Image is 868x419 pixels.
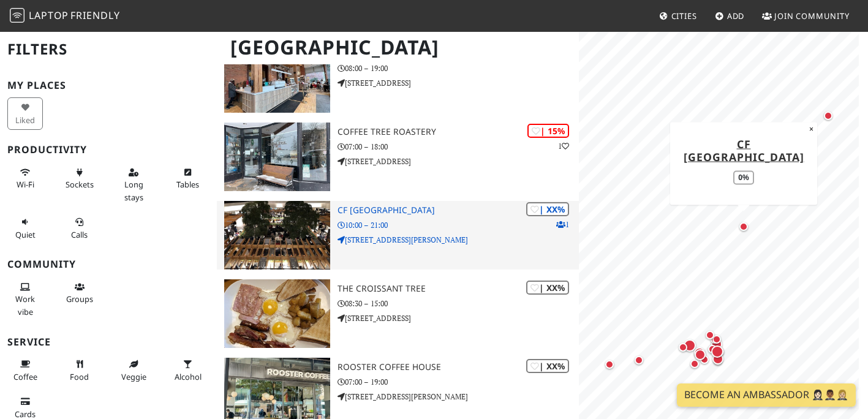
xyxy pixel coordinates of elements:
a: CF Fairview Mall | XX% 1 CF [GEOGRAPHIC_DATA] 10:00 – 21:00 [STREET_ADDRESS][PERSON_NAME] [217,201,578,270]
button: Alcohol [170,354,206,387]
button: Tables [170,162,206,195]
h3: Coffee Tree Roastery [338,127,579,137]
span: Add [727,10,745,21]
span: Veggie [121,371,146,382]
h3: Service [7,336,209,348]
span: Long stays [124,179,143,202]
div: | 15% [527,124,569,138]
div: | XX% [526,281,569,295]
span: Alcohol [175,371,202,382]
a: Coffee Tree Roastery | 15% 1 Coffee Tree Roastery 07:00 – 18:00 [STREET_ADDRESS] [217,123,578,191]
h3: Productivity [7,144,209,156]
button: Food [62,354,97,387]
span: Join Community [774,10,850,21]
p: [STREET_ADDRESS] [338,156,579,167]
a: Cities [654,5,702,27]
span: Coffee [13,371,37,382]
p: [STREET_ADDRESS][PERSON_NAME] [338,391,579,402]
h2: Filters [7,31,209,68]
button: Long stays [116,162,151,207]
a: LaptopFriendly LaptopFriendly [10,6,120,27]
button: Groups [62,277,97,309]
h3: CF [GEOGRAPHIC_DATA] [338,205,579,216]
button: Close popup [806,122,817,135]
p: [STREET_ADDRESS] [338,312,579,324]
span: Stable Wi-Fi [17,179,34,190]
span: Friendly [70,9,119,22]
img: Coffee Tree Roastery [224,123,330,191]
a: CF [GEOGRAPHIC_DATA] [683,136,804,164]
p: [STREET_ADDRESS][PERSON_NAME] [338,234,579,246]
p: 07:00 – 18:00 [338,141,579,153]
span: Laptop [29,9,69,22]
span: Power sockets [66,179,94,190]
div: 0% [733,170,753,184]
button: Veggie [116,354,151,387]
div: Map marker [627,348,651,372]
img: CF Fairview Mall [224,201,330,270]
div: Map marker [671,335,695,360]
span: Video/audio calls [71,229,88,240]
img: LaptopFriendly [10,8,25,23]
h1: [GEOGRAPHIC_DATA] [221,31,576,64]
h3: The Croissant Tree [338,284,579,294]
h3: Community [7,259,209,270]
div: Map marker [816,104,840,128]
button: Wi-Fi [7,162,43,195]
p: 10:00 – 21:00 [338,219,579,231]
button: Coffee [7,354,43,387]
span: People working [15,293,35,317]
span: Cities [671,10,697,21]
span: Food [70,371,89,382]
div: Map marker [731,214,756,239]
button: Calls [62,212,97,244]
a: Join Community [757,5,855,27]
span: Group tables [66,293,93,304]
p: 1 [558,140,569,152]
button: Sockets [62,162,97,195]
div: | XX% [526,359,569,373]
p: 1 [556,219,569,230]
button: Quiet [7,212,43,244]
h3: Rooster Coffee House [338,362,579,372]
a: The Croissant Tree | XX% The Croissant Tree 08:30 – 15:00 [STREET_ADDRESS] [217,279,578,348]
button: Work vibe [7,277,43,322]
div: Map marker [597,352,622,377]
a: Add [710,5,750,27]
span: Work-friendly tables [176,179,199,190]
p: 07:00 – 19:00 [338,376,579,388]
p: 08:30 – 15:00 [338,298,579,309]
img: The Croissant Tree [224,279,330,348]
span: Quiet [15,229,36,240]
p: [STREET_ADDRESS] [338,77,579,89]
h3: My Places [7,80,209,91]
div: | XX% [526,202,569,216]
